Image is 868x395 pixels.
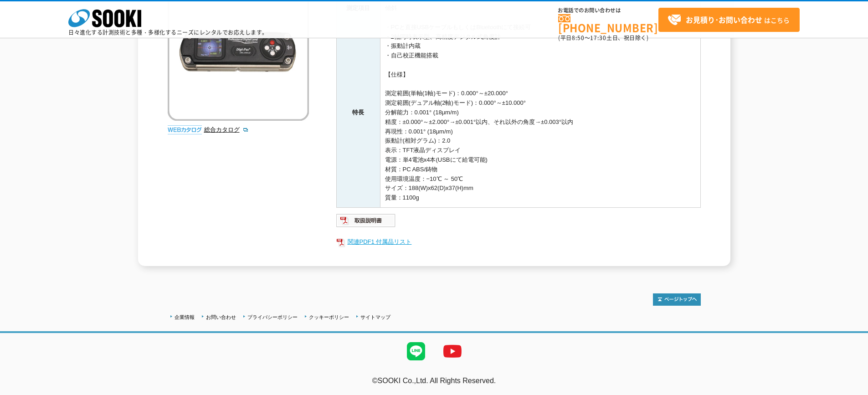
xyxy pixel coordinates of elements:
[336,18,380,207] th: 特長
[558,8,658,13] span: お電話でのお問い合わせは
[336,213,396,228] img: 取扱説明書
[590,34,606,42] span: 17:30
[833,386,868,394] a: テストMail
[658,8,800,32] a: お見積り･お問い合わせはこちら
[434,333,471,369] img: YouTube
[558,14,658,33] a: [PHONE_NUMBER]
[309,314,349,320] a: クッキーポリシー
[68,30,268,35] p: 日々進化する計測技術と多種・多様化するニーズにレンタルでお応えします。
[572,34,585,42] span: 8:50
[175,314,195,320] a: 企業情報
[204,126,249,133] a: 総合カタログ
[668,13,790,27] span: はこちら
[168,125,202,134] img: webカタログ
[336,236,701,248] a: 関連PDF1 付属品リスト
[360,314,390,320] a: サイトマップ
[380,18,700,207] td: ・PCと直接USBケーブルもしくはBluetoothにて接続可 ・2軸同時表示型、高精度デジタル式角度計 ・振動計内蔵 ・自己校正機能搭載 【仕様】 測定範囲(単軸(1軸)モード)：0.000°...
[398,333,434,369] img: LINE
[247,314,298,320] a: プライバシーポリシー
[686,14,762,25] strong: お見積り･お問い合わせ
[206,314,236,320] a: お問い合わせ
[558,34,648,42] span: (平日 ～ 土日、祝日除く)
[336,219,396,226] a: 取扱説明書
[653,293,701,306] img: トップページへ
